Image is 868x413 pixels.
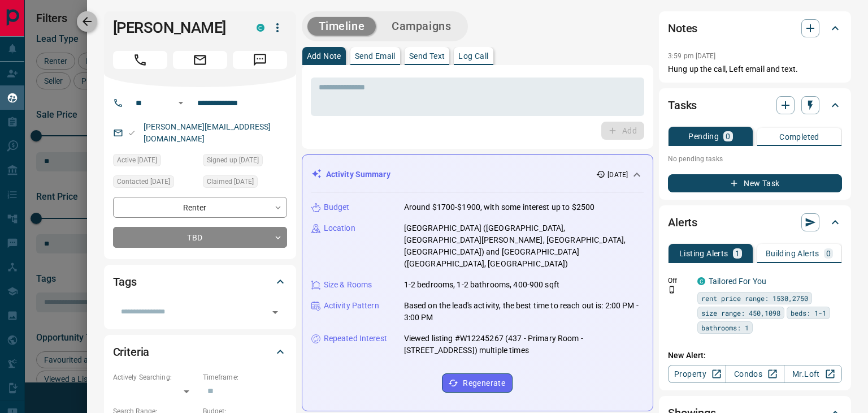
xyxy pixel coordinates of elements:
[735,249,740,257] p: 1
[668,365,726,383] a: Property
[404,222,644,270] p: [GEOGRAPHIC_DATA] ([GEOGRAPHIC_DATA], [GEOGRAPHIC_DATA][PERSON_NAME], [GEOGRAPHIC_DATA], [GEOGRAP...
[784,365,842,383] a: Mr.Loft
[307,52,341,60] p: Add Note
[607,170,628,180] p: [DATE]
[233,51,287,69] span: Message
[701,292,808,304] span: rent price range: 1530,2750
[113,268,287,295] div: Tags
[409,52,445,60] p: Send Text
[324,333,387,345] p: Repeated Interest
[668,350,842,362] p: New Alert:
[174,96,188,110] button: Open
[709,277,766,286] a: Tailored For You
[207,176,254,187] span: Claimed [DATE]
[113,175,197,191] div: Thu Sep 11 2025
[324,222,355,234] p: Location
[668,15,842,42] div: Notes
[324,279,372,291] p: Size & Rooms
[117,154,157,166] span: Active [DATE]
[404,201,595,213] p: Around $1700-$1900, with some interest up to $2500
[668,209,842,236] div: Alerts
[668,174,842,192] button: New Task
[380,17,462,36] button: Campaigns
[113,19,240,37] h1: [PERSON_NAME]
[324,300,379,312] p: Activity Pattern
[113,372,197,382] p: Actively Searching:
[324,201,350,213] p: Budget
[668,52,716,60] p: 3:59 pm [DATE]
[113,51,167,69] span: Call
[113,197,287,218] div: Renter
[668,92,842,119] div: Tasks
[458,52,488,60] p: Log Call
[267,304,283,320] button: Open
[668,96,697,114] h2: Tasks
[688,132,719,140] p: Pending
[726,365,784,383] a: Condos
[701,307,780,319] span: size range: 450,1098
[701,322,749,333] span: bathrooms: 1
[668,63,842,75] p: Hung up the call, Left email and text.
[779,133,819,141] p: Completed
[355,52,396,60] p: Send Email
[144,122,271,143] a: [PERSON_NAME][EMAIL_ADDRESS][DOMAIN_NAME]
[311,164,644,185] div: Activity Summary[DATE]
[203,372,287,382] p: Timeframe:
[203,175,287,191] div: Thu Sep 11 2025
[117,176,170,187] span: Contacted [DATE]
[113,343,150,361] h2: Criteria
[766,249,819,257] p: Building Alerts
[404,279,559,291] p: 1-2 bedrooms, 1-2 bathrooms, 400-900 sqft
[697,277,705,285] div: condos.ca
[668,150,842,167] p: No pending tasks
[257,24,264,32] div: condos.ca
[113,227,287,248] div: TBD
[173,51,227,69] span: Email
[113,273,137,291] h2: Tags
[128,129,136,137] svg: Email Valid
[668,286,676,294] svg: Push Notification Only
[668,213,697,231] h2: Alerts
[679,249,728,257] p: Listing Alerts
[207,154,259,166] span: Signed up [DATE]
[326,169,390,180] p: Activity Summary
[113,154,197,170] div: Thu Sep 11 2025
[203,154,287,170] div: Wed Sep 10 2025
[442,373,513,393] button: Regenerate
[668,276,691,286] p: Off
[404,333,644,356] p: Viewed listing #W12245267 (437 - Primary Room - [STREET_ADDRESS]) multiple times
[404,300,644,324] p: Based on the lead's activity, the best time to reach out is: 2:00 PM - 3:00 PM
[826,249,831,257] p: 0
[726,132,730,140] p: 0
[791,307,826,319] span: beds: 1-1
[307,17,376,36] button: Timeline
[668,19,697,37] h2: Notes
[113,338,287,365] div: Criteria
